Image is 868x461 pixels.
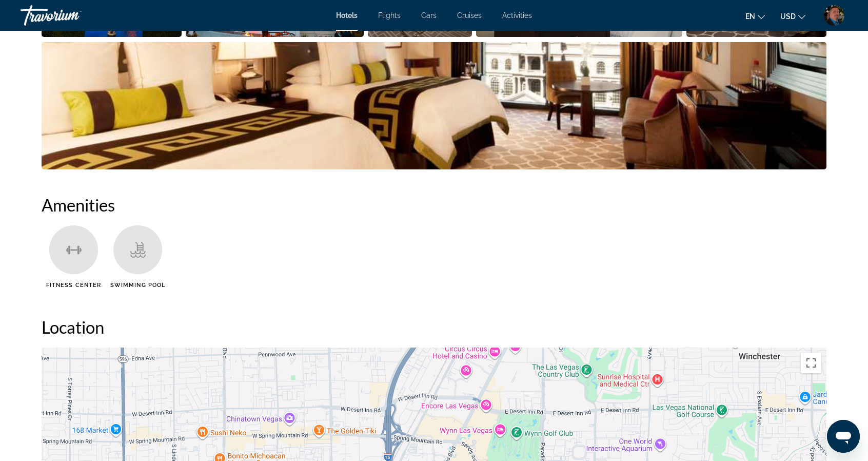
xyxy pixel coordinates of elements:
[378,11,401,20] a: Flights
[336,11,358,20] a: Hotels
[42,195,826,215] h2: Amenities
[780,9,805,24] button: Change currency
[42,317,826,337] h2: Location
[21,2,123,29] a: Travorium
[421,11,437,20] a: Cars
[745,9,765,24] button: Change language
[46,282,101,289] span: Fitness Center
[745,12,755,21] span: en
[801,353,821,373] button: Toggle fullscreen view
[502,11,532,20] a: Activities
[457,11,482,20] a: Cruises
[780,12,796,21] span: USD
[824,5,844,26] img: 2Q==
[42,42,826,170] button: Open full-screen image slider
[821,5,847,26] button: User Menu
[110,282,165,289] span: Swimming Pool
[827,420,860,453] iframe: Button to launch messaging window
